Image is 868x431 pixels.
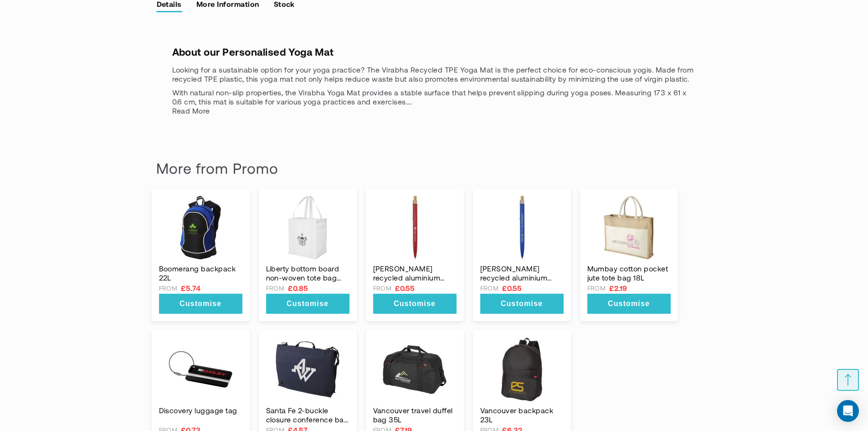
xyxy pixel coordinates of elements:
[172,65,696,83] p: Looking for a sustainable option for your yoga practice? The Virabha Recycled TPE Yoga Mat is the...
[159,406,242,415] a: Discovery luggage tag
[288,282,308,294] span: £0.85
[608,300,650,307] span: Customise
[480,264,564,282] a: [PERSON_NAME] recycled aluminium ballpoint pen (black ink)
[395,282,415,294] span: £0.55
[373,294,457,314] button: Customise
[159,294,242,314] button: Customise
[266,196,349,260] a: am_brand_more_from_image
[609,282,627,294] span: £2.19
[172,88,696,106] p: With natural non-slip properties, the Virabha Yoga Mat provides a stable surface that helps preve...
[501,300,543,307] span: Customise
[159,338,242,401] a: am_brand_more_from_image
[587,196,671,260] a: am_brand_more_from_image
[587,294,671,314] button: Customise
[373,264,457,282] a: [PERSON_NAME] recycled aluminium ballpoint pen (blue ink)
[480,282,499,294] span: FROM
[266,264,349,282] a: Liberty bottom board non-woven tote bag 29L
[587,282,606,294] span: FROM
[159,196,242,260] a: am_brand_more_from_image
[587,264,671,282] a: Mumbay cotton pocket jute tote bag 18L
[502,282,522,294] span: £0.55
[287,300,329,307] span: Customise
[394,300,436,307] span: Customise
[180,300,221,307] span: Customise
[837,400,859,422] div: Open Intercom Messenger
[266,338,349,401] a: am_brand_more_from_image
[480,338,564,401] a: am_brand_more_from_image
[181,282,200,294] span: £5.74
[373,282,392,294] span: FROM
[480,196,564,260] a: am_brand_more_from_image
[373,338,457,401] a: am_brand_more_from_image
[266,406,349,424] a: Santa Fe 2-buckle closure conference bag 6L
[373,196,457,260] a: am_brand_more_from_image
[266,294,349,314] button: Customise
[172,106,210,115] span: Read More
[156,159,279,177] strong: More from Promo
[159,282,178,294] span: FROM
[172,47,696,56] h2: About our Personalised Yoga Mat
[480,294,564,314] button: Customise
[373,406,457,424] a: Vancouver travel duffel bag 35L
[480,406,564,424] a: Vancouver backpack 23L
[266,282,285,294] span: FROM
[159,264,242,282] a: Boomerang backpack 22L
